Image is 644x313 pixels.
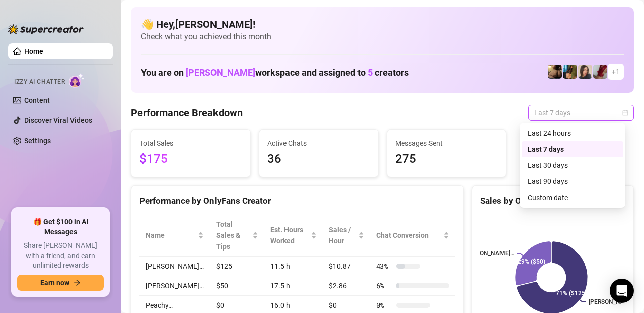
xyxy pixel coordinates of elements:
[528,144,617,155] div: Last 7 days
[267,138,370,149] span: Active Chats
[8,24,84,34] img: logo-BBDzfeDw.svg
[17,241,104,271] span: Share [PERSON_NAME] with a friend, and earn unlimited rewards
[139,257,210,276] td: [PERSON_NAME]…
[323,257,370,276] td: $10.87
[528,128,617,139] div: Last 24 hours
[24,137,51,145] a: Settings
[610,279,634,303] div: Open Intercom Messenger
[139,138,242,149] span: Total Sales
[522,190,623,206] div: Custom date
[69,73,85,88] img: AI Chatter
[139,194,455,208] div: Performance by OnlyFans Creator
[141,31,624,42] span: Check what you achieved this month
[131,106,243,120] h4: Performance Breakdown
[578,65,592,79] img: Nina
[264,276,323,296] td: 17.5 h
[593,65,607,79] img: Esme
[522,173,623,190] div: Last 90 days
[534,105,628,120] span: Last 7 days
[17,217,104,237] span: 🎁 Get $100 in AI Messages
[528,192,617,203] div: Custom date
[139,215,210,257] th: Name
[548,65,562,79] img: Peachy
[146,230,196,241] span: Name
[210,276,264,296] td: $50
[270,224,309,246] div: Est. Hours Worked
[622,110,628,116] span: calendar
[17,275,104,291] button: Earn nowarrow-right
[14,77,65,87] span: Izzy AI Chatter
[395,138,498,149] span: Messages Sent
[24,116,92,124] a: Discover Viral Videos
[528,160,617,171] div: Last 30 days
[480,194,625,208] div: Sales by OnlyFans Creator
[24,96,50,104] a: Content
[141,67,409,78] h1: You are on workspace and assigned to creators
[522,141,623,157] div: Last 7 days
[522,125,623,141] div: Last 24 hours
[370,215,455,257] th: Chat Conversion
[186,67,255,78] span: [PERSON_NAME]
[264,257,323,276] td: 11.5 h
[40,279,69,287] span: Earn now
[210,215,264,257] th: Total Sales & Tips
[323,276,370,296] td: $2.86
[368,67,373,78] span: 5
[376,261,392,272] span: 43 %
[612,66,620,77] span: + 1
[563,65,577,79] img: Milly
[463,250,514,257] text: [PERSON_NAME]…
[528,176,617,187] div: Last 90 days
[139,150,242,169] span: $175
[139,276,210,296] td: [PERSON_NAME]…
[141,17,624,31] h4: 👋 Hey, [PERSON_NAME] !
[210,257,264,276] td: $125
[323,215,370,257] th: Sales / Hour
[74,279,81,286] span: arrow-right
[589,299,639,306] text: [PERSON_NAME]…
[24,47,43,55] a: Home
[376,230,441,241] span: Chat Conversion
[267,150,370,169] span: 36
[395,150,498,169] span: 275
[376,300,392,311] span: 0 %
[216,219,250,252] span: Total Sales & Tips
[522,157,623,173] div: Last 30 days
[376,280,392,291] span: 6 %
[329,224,355,246] span: Sales / Hour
